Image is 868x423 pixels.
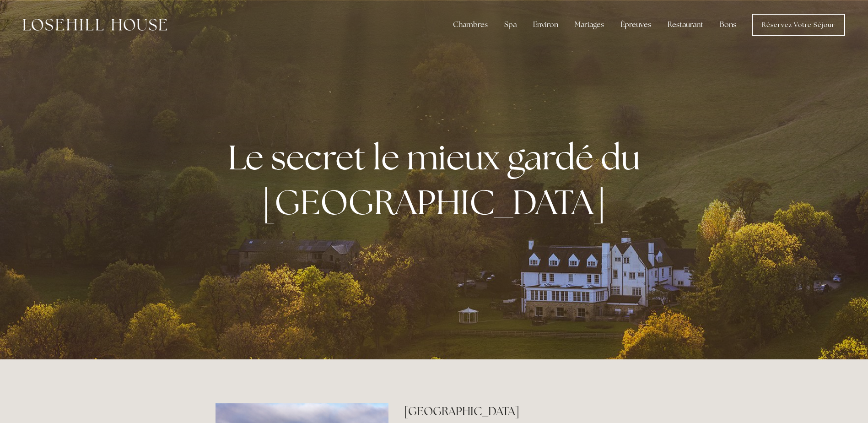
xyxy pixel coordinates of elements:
[446,16,495,34] div: Chambres
[613,16,658,34] div: Épreuves
[404,403,652,419] h2: [GEOGRAPHIC_DATA]
[752,14,845,36] a: Réservez votre séjour
[497,16,524,34] div: Spa
[228,135,647,224] strong: Le secret le mieux gardé du [GEOGRAPHIC_DATA]
[660,16,711,34] div: Restaurant
[567,16,611,34] div: Mariages
[712,16,744,34] a: Bons
[526,16,566,34] div: Environ
[23,19,167,31] img: Maison Losehill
